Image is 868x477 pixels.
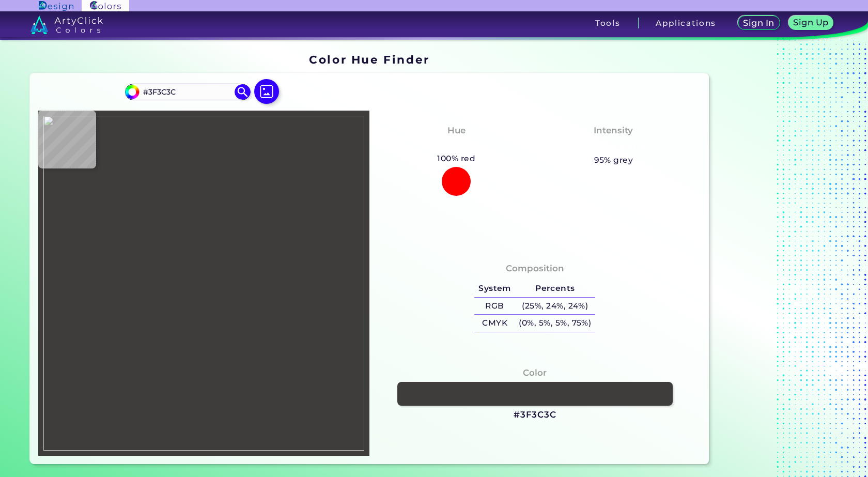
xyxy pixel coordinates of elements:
img: icon picture [254,79,279,104]
h5: System [474,280,515,297]
h1: Color Hue Finder [309,52,429,67]
img: ArtyClick Design logo [39,1,73,11]
h5: 100% red [433,152,479,165]
h4: Composition [506,261,564,276]
h5: RGB [474,298,515,315]
img: 9b384450-a2ee-463f-9bb5-c7c0f83860c2 [43,116,364,451]
h3: #3F3C3C [514,409,556,421]
h5: (0%, 5%, 5%, 75%) [515,315,595,332]
h5: CMYK [474,315,515,332]
h5: (25%, 24%, 24%) [515,298,595,315]
h5: Percents [515,280,595,297]
h5: Sign Up [795,19,827,26]
h4: Hue [447,123,466,138]
img: icon search [235,84,250,100]
h5: 95% grey [594,153,633,167]
h3: Almost None [577,140,650,152]
img: logo_artyclick_colors_white.svg [30,16,103,34]
h3: Red [442,140,470,152]
h4: Intensity [594,123,633,138]
a: Sign In [740,17,778,29]
h4: Color [523,365,547,380]
input: type color.. [139,85,236,99]
a: Sign Up [791,17,831,29]
h5: Sign In [745,19,773,27]
h3: Tools [595,19,621,27]
h3: Applications [656,19,716,27]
